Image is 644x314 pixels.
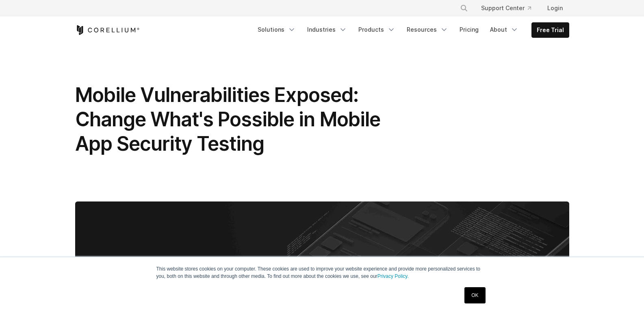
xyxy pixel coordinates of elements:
a: Login [541,1,569,15]
a: Free Trial [532,23,569,37]
p: This website stores cookies on your computer. These cookies are used to improve your website expe... [156,265,488,280]
a: Privacy Policy. [377,273,409,279]
a: Products [353,22,400,37]
a: OK [464,287,485,303]
a: Pricing [455,22,484,37]
a: Support Center [475,1,538,15]
a: Industries [302,22,352,37]
div: Navigation Menu [450,1,569,15]
a: About [485,22,523,37]
button: Search [457,1,471,15]
a: Solutions [253,22,301,37]
span: Mobile Vulnerabilities Exposed: Change What's Possible in Mobile App Security Testing [75,83,380,156]
a: Resources [402,22,453,37]
a: Corellium Home [75,25,140,35]
div: Navigation Menu [253,22,569,38]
